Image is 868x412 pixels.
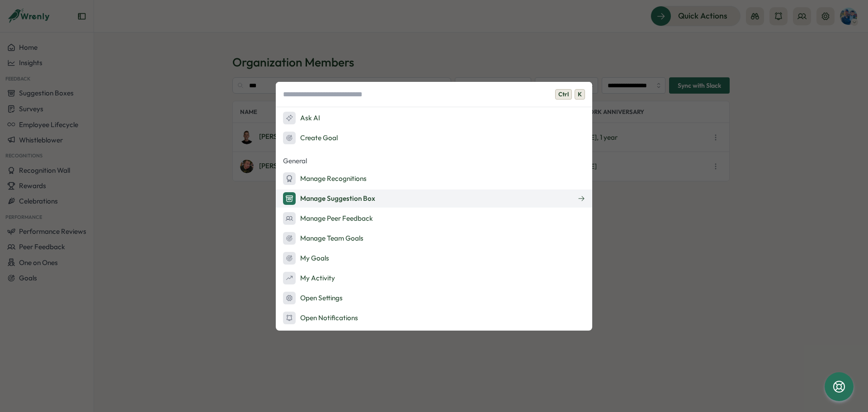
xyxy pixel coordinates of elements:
[276,269,592,287] button: My Activity
[575,89,585,100] span: K
[276,229,592,247] button: Manage Team Goals
[276,109,592,127] button: Ask AI
[276,249,592,267] button: My Goals
[283,312,358,324] div: Open Notifications
[283,292,343,304] div: Open Settings
[555,89,572,100] span: Ctrl
[276,129,592,147] button: Create Goal
[283,112,320,124] div: Ask AI
[276,154,592,168] p: General
[276,170,592,188] button: Manage Recognitions
[283,132,338,144] div: Create Goal
[283,212,373,225] div: Manage Peer Feedback
[276,309,592,327] button: Open Notifications
[283,192,375,205] div: Manage Suggestion Box
[276,189,592,208] button: Manage Suggestion Box
[283,172,367,185] div: Manage Recognitions
[283,252,329,265] div: My Goals
[276,209,592,227] button: Manage Peer Feedback
[283,272,335,284] div: My Activity
[276,289,592,307] button: Open Settings
[283,232,363,245] div: Manage Team Goals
